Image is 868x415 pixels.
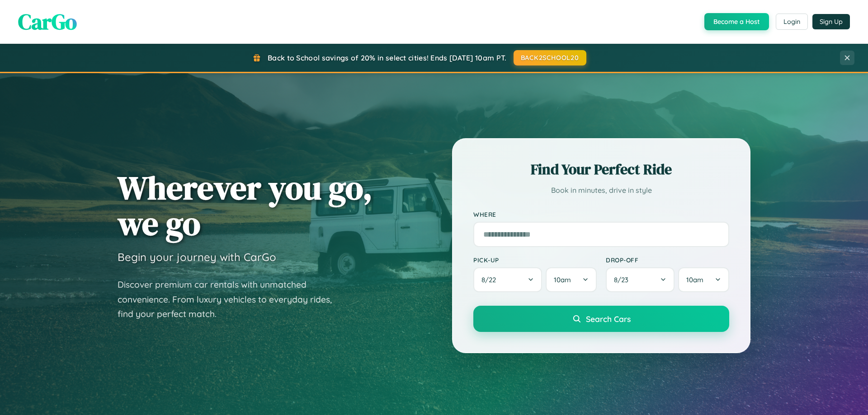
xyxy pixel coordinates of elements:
button: 8/22 [473,267,542,292]
h2: Find Your Perfect Ride [473,159,729,179]
button: BACK2SCHOOL20 [514,50,586,65]
button: Login [776,14,808,30]
label: Drop-off [606,256,729,264]
label: Pick-up [473,256,597,264]
button: 8/23 [606,267,675,292]
label: Where [473,210,729,218]
span: 10am [554,275,571,284]
span: Search Cars [586,314,631,324]
h3: Begin your journey with CarGo [118,250,276,264]
button: 10am [678,267,729,292]
span: 10am [686,275,703,284]
button: Sign Up [812,14,850,29]
span: 8 / 22 [481,275,500,284]
span: CarGo [18,7,77,37]
h1: Wherever you go, we go [118,170,373,241]
span: 8 / 23 [614,275,633,284]
span: Back to School savings of 20% in select cities! Ends [DATE] 10am PT. [268,53,506,62]
button: 10am [546,267,597,292]
p: Book in minutes, drive in style [473,184,729,197]
button: Search Cars [473,306,729,332]
p: Discover premium car rentals with unmatched convenience. From luxury vehicles to everyday rides, ... [118,277,344,322]
button: Become a Host [704,13,769,30]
